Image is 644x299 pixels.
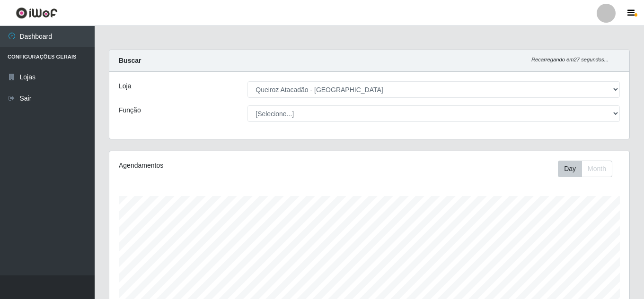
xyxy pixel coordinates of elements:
[582,161,612,177] button: Month
[119,105,141,115] label: Função
[16,7,58,19] img: CoreUI Logo
[558,161,612,177] div: First group
[119,161,319,171] div: Agendamentos
[531,57,609,62] i: Recarregando em 27 segundos...
[119,81,131,91] label: Loja
[119,57,141,64] strong: Buscar
[558,161,582,177] button: Day
[558,161,620,177] div: Toolbar with button groups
